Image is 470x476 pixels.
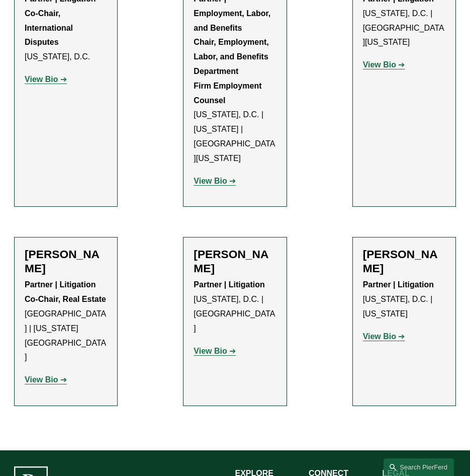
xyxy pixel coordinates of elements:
[194,248,276,275] h2: [PERSON_NAME]
[363,60,396,69] strong: View Bio
[25,75,58,84] strong: View Bio
[363,278,445,321] p: [US_STATE], D.C. | [US_STATE]
[194,177,227,185] strong: View Bio
[363,332,396,341] strong: View Bio
[363,60,405,69] a: View Bio
[25,75,67,84] a: View Bio
[25,375,67,384] a: View Bio
[25,278,107,365] p: [GEOGRAPHIC_DATA] | [US_STATE][GEOGRAPHIC_DATA]
[363,248,445,275] h2: [PERSON_NAME]
[25,375,58,384] strong: View Bio
[363,280,434,289] strong: Partner | Litigation
[25,280,106,303] strong: Partner | Litigation Co-Chair, Real Estate
[363,332,405,341] a: View Bio
[194,280,264,289] strong: Partner | Litigation
[194,347,227,355] strong: View Bio
[194,347,236,355] a: View Bio
[384,458,454,476] a: Search this site
[25,248,107,275] h2: [PERSON_NAME]
[194,177,236,185] a: View Bio
[194,278,276,336] p: [US_STATE], D.C. | [GEOGRAPHIC_DATA]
